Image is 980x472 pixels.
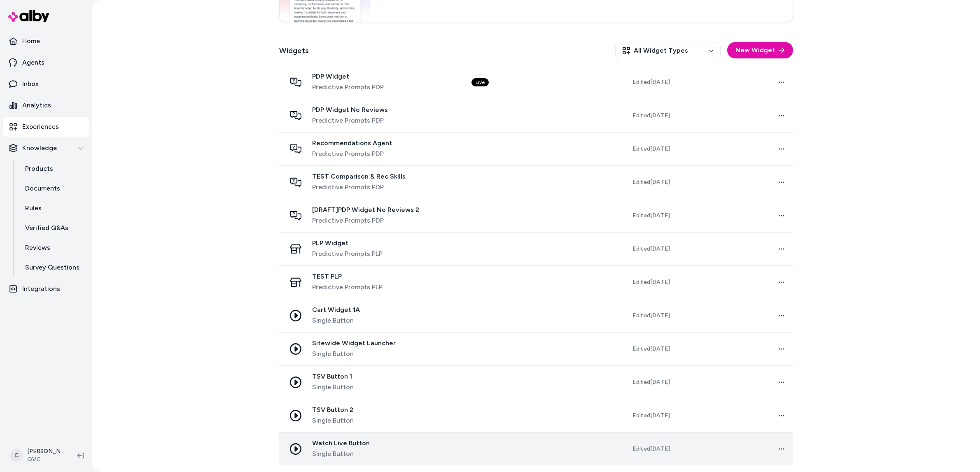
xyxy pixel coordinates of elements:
[5,442,71,469] button: C[PERSON_NAME]QVC
[22,58,44,67] p: Agents
[27,456,64,464] span: QVC
[312,106,388,114] span: PDP Widget No Reviews
[25,223,68,233] p: Verified Q&As
[25,164,53,174] p: Products
[3,31,89,51] a: Home
[279,45,309,56] h2: Widgets
[3,138,89,158] button: Knowledge
[22,79,39,89] p: Inbox
[3,117,89,137] a: Experiences
[22,284,60,294] p: Integrations
[615,42,721,59] button: All Widget Types
[312,272,383,281] span: TEST PLP
[312,416,354,425] span: Single Button
[632,345,670,353] span: Edited [DATE]
[22,100,51,110] p: Analytics
[17,258,89,277] a: Survey Questions
[312,82,384,92] span: Predictive Prompts PDP
[312,249,383,259] span: Predictive Prompts PLP
[3,279,89,299] a: Integrations
[312,149,392,159] span: Predictive Prompts PDP
[312,282,383,292] span: Predictive Prompts PLP
[632,412,670,420] span: Edited [DATE]
[632,212,670,220] span: Edited [DATE]
[10,449,23,462] span: C
[25,203,42,213] p: Rules
[17,179,89,198] a: Documents
[727,42,793,58] button: New Widget
[312,116,388,126] span: Predictive Prompts PDP
[27,447,64,456] p: [PERSON_NAME]
[632,78,670,86] span: Edited [DATE]
[632,312,670,320] span: Edited [DATE]
[17,198,89,218] a: Rules
[17,159,89,179] a: Products
[312,372,354,381] span: TSV Button 1
[312,339,396,347] span: Sitewide Widget Launcher
[312,216,419,226] span: Predictive Prompts PDP
[632,378,670,386] span: Edited [DATE]
[17,238,89,258] a: Reviews
[632,112,670,120] span: Edited [DATE]
[312,439,370,447] span: Watch Live Button
[22,36,40,46] p: Home
[312,406,354,414] span: TSV Button 2
[25,184,60,193] p: Documents
[3,95,89,115] a: Analytics
[312,206,419,214] span: [DRAFT]PDP Widget No Reviews 2
[22,143,57,153] p: Knowledge
[17,218,89,238] a: Verified Q&As
[632,245,670,253] span: Edited [DATE]
[312,449,370,459] span: Single Button
[312,382,354,392] span: Single Button
[25,263,79,272] p: Survey Questions
[471,78,489,86] div: Live
[312,349,396,359] span: Single Button
[312,182,406,192] span: Predictive Prompts PDP
[632,178,670,186] span: Edited [DATE]
[312,316,360,326] span: Single Button
[312,72,384,81] span: PDP Widget
[632,145,670,153] span: Edited [DATE]
[3,74,89,94] a: Inbox
[632,278,670,286] span: Edited [DATE]
[312,172,406,181] span: TEST Comparison & Rec Skills
[25,243,50,253] p: Reviews
[3,53,89,72] a: Agents
[22,122,59,132] p: Experiences
[632,445,670,453] span: Edited [DATE]
[312,306,360,314] span: Cart Widget 1A
[312,139,392,147] span: Recommendations Agent
[312,239,383,247] span: PLP Widget
[8,10,49,22] img: alby Logo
